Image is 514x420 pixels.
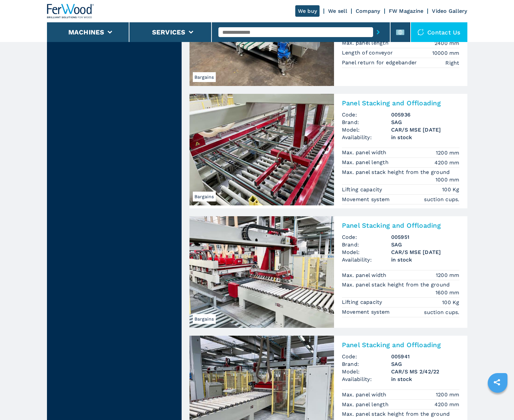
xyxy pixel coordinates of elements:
h3: 005941 [391,353,459,360]
h3: CAR/S MSE [DATE] [391,248,459,256]
h3: SAG [391,241,459,248]
span: Availability: [342,375,391,383]
p: Max. panel width [342,391,388,398]
em: 1200 mm [436,271,459,279]
a: We buy [295,5,320,17]
a: Panel Stacking and Offloading SAG CAR/S MSE 1/30/12BargainsPanel Stacking and OffloadingCode:0059... [190,94,467,208]
p: Max. panel length [342,159,391,166]
em: 1200 mm [436,391,459,398]
span: Code: [342,111,391,118]
span: in stock [391,375,459,383]
span: in stock [391,134,459,141]
em: suction cups. [424,196,459,203]
span: Model: [342,126,391,134]
button: Machines [68,28,104,36]
a: Video Gallery [432,8,467,14]
span: Model: [342,368,391,375]
iframe: Chat [486,390,509,415]
em: 100 Kg [442,186,459,193]
img: Panel Stacking and Offloading SAG CAR/S MSE 1/25/12 [190,216,334,328]
p: Lifting capacity [342,299,384,306]
p: Max. panel stack height from the ground [342,281,452,288]
img: Ferwood [47,4,94,18]
span: Brand: [342,118,391,126]
p: Max. panel length [342,401,391,408]
span: Availability: [342,134,391,141]
span: Bargains [193,72,216,82]
h2: Panel Stacking and Offloading [342,221,459,229]
h3: SAG [391,118,459,126]
em: 10000 mm [432,49,459,57]
p: Movement system [342,196,391,203]
span: Model: [342,248,391,256]
em: 4200 mm [435,401,459,408]
a: We sell [328,8,347,14]
h3: CAR/S MS 2/42/22 [391,368,459,375]
span: Code: [342,353,391,360]
a: sharethis [489,374,505,390]
span: in stock [391,256,459,263]
em: 2400 mm [435,39,459,47]
span: Bargains [193,314,216,324]
p: Max. panel width [342,149,388,156]
span: Code: [342,233,391,241]
button: Services [152,28,186,36]
span: Brand: [342,241,391,248]
em: 100 Kg [442,299,459,306]
h2: Panel Stacking and Offloading [342,341,459,349]
span: Availability: [342,256,391,263]
em: 1600 mm [436,289,459,296]
span: Bargains [193,192,216,201]
p: Max. panel stack height from the ground [342,169,452,176]
p: Movement system [342,308,391,316]
em: 4200 mm [435,159,459,166]
img: Panel Stacking and Offloading SAG CAR/S MSE 1/30/12 [190,94,334,205]
h3: 005936 [391,111,459,118]
img: Contact us [417,29,424,35]
p: Panel return for edgebander [342,59,419,66]
a: Panel Stacking and Offloading SAG CAR/S MSE 1/25/12BargainsPanel Stacking and OffloadingCode:0059... [190,216,467,328]
em: 1200 mm [436,149,459,157]
p: Max. panel length [342,39,391,47]
p: Max. panel width [342,272,388,279]
h3: CAR/S MSE [DATE] [391,126,459,134]
a: FW Magazine [389,8,424,14]
button: submit-button [373,25,383,40]
p: Max. panel stack height from the ground [342,410,452,418]
h2: Panel Stacking and Offloading [342,99,459,107]
p: Length of conveyor [342,49,395,56]
h3: 005951 [391,233,459,241]
em: suction cups. [424,308,459,316]
em: 1000 mm [436,176,459,183]
a: Company [356,8,380,14]
span: Brand: [342,360,391,368]
em: Right [445,59,459,67]
div: Contact us [411,22,467,42]
h3: SAG [391,360,459,368]
p: Lifting capacity [342,186,384,193]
